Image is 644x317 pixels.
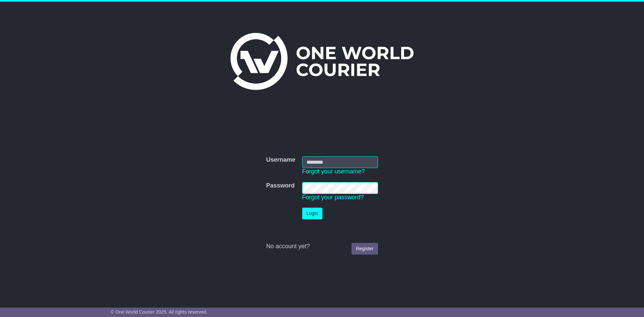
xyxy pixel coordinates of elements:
button: Login [302,208,322,219]
img: One World [230,33,414,90]
a: Forgot your username? [302,168,365,175]
label: Username [266,156,295,164]
a: Register [352,243,378,255]
a: Forgot your password? [302,194,364,201]
div: No account yet? [266,243,378,250]
span: © One World Courier 2025. All rights reserved. [111,309,208,315]
label: Password [266,182,294,190]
